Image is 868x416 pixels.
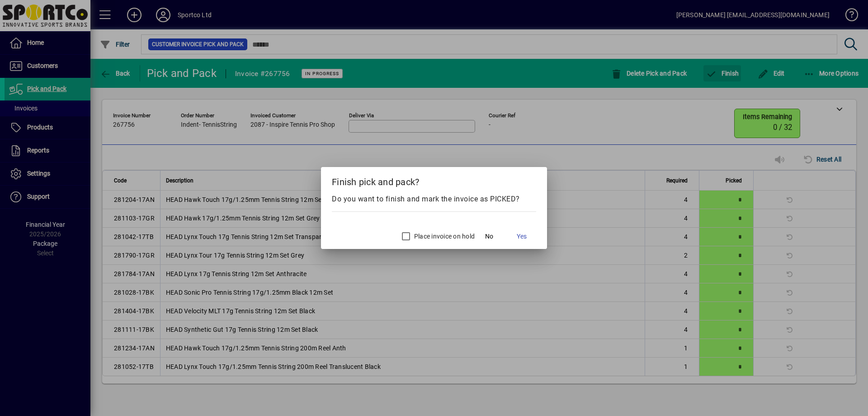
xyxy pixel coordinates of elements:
[412,232,475,241] label: Place invoice on hold
[475,228,504,244] button: No
[507,228,536,244] button: Yes
[485,232,493,241] span: No
[332,194,536,205] div: Do you want to finish and mark the invoice as PICKED?
[517,232,527,241] span: Yes
[321,167,547,193] h2: Finish pick and pack?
